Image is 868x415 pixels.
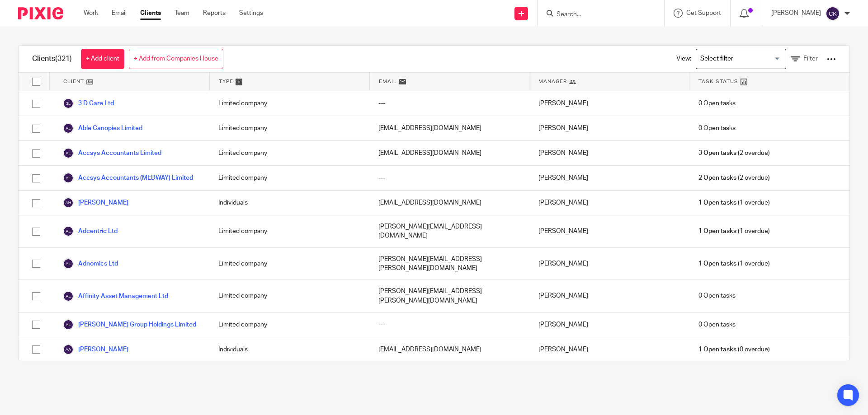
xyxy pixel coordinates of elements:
[698,149,770,158] span: (2 overdue)
[129,49,223,69] a: + Add from Companies House
[140,9,161,18] a: Clients
[63,123,74,134] img: svg%3E
[209,280,369,312] div: Limited company
[175,9,189,18] a: Team
[63,123,142,134] a: Able Canopies Limited
[663,46,836,72] div: View:
[63,197,74,208] img: svg%3E
[239,9,263,18] a: Settings
[698,345,736,354] span: 1 Open tasks
[698,78,738,85] span: Task Status
[112,9,127,18] a: Email
[203,9,226,18] a: Reports
[63,98,114,109] a: 3 D Care Ltd
[63,344,74,355] img: svg%3E
[63,197,128,208] a: [PERSON_NAME]
[529,191,689,215] div: [PERSON_NAME]
[209,248,369,280] div: Limited company
[63,319,196,330] a: [PERSON_NAME] Group Holdings Limited
[698,227,770,236] span: (1 overdue)
[209,141,369,165] div: Limited company
[209,312,369,337] div: Limited company
[698,345,770,354] span: (0 overdue)
[369,337,529,362] div: [EMAIL_ADDRESS][DOMAIN_NAME]
[379,78,397,85] span: Email
[28,73,45,90] input: Select all
[529,215,689,247] div: [PERSON_NAME]
[63,173,74,183] img: svg%3E
[369,312,529,337] div: ---
[529,280,689,312] div: [PERSON_NAME]
[826,6,840,21] img: svg%3E
[209,166,369,190] div: Limited company
[369,91,529,116] div: ---
[529,248,689,280] div: [PERSON_NAME]
[63,291,168,302] a: Affinity Asset Management Ltd
[538,78,567,85] span: Manager
[32,54,72,64] h1: Clients
[63,226,74,237] img: svg%3E
[698,149,736,158] span: 3 Open tasks
[556,11,637,19] input: Search
[369,166,529,190] div: ---
[63,148,74,159] img: svg%3E
[529,337,689,362] div: [PERSON_NAME]
[63,148,161,159] a: Accsys Accountants Limited
[529,166,689,190] div: [PERSON_NAME]
[63,78,84,85] span: Client
[63,258,74,269] img: svg%3E
[63,258,118,269] a: Adnomics Ltd
[698,320,736,329] span: 0 Open tasks
[698,173,770,182] span: (2 overdue)
[529,141,689,165] div: [PERSON_NAME]
[698,173,736,182] span: 2 Open tasks
[209,116,369,140] div: Limited company
[698,291,736,300] span: 0 Open tasks
[698,259,770,268] span: (1 overdue)
[369,141,529,165] div: [EMAIL_ADDRESS][DOMAIN_NAME]
[81,49,124,69] a: + Add client
[698,198,770,207] span: (1 overdue)
[686,10,721,16] span: Get Support
[18,7,63,19] img: Pixie
[369,248,529,280] div: [PERSON_NAME][EMAIL_ADDRESS][PERSON_NAME][DOMAIN_NAME]
[209,191,369,215] div: Individuals
[219,78,233,85] span: Type
[369,116,529,140] div: [EMAIL_ADDRESS][DOMAIN_NAME]
[63,344,128,355] a: [PERSON_NAME]
[696,49,786,69] div: Search for option
[698,198,736,207] span: 1 Open tasks
[698,124,736,133] span: 0 Open tasks
[209,91,369,116] div: Limited company
[698,227,736,236] span: 1 Open tasks
[697,51,781,67] input: Search for option
[698,259,736,268] span: 1 Open tasks
[63,173,193,183] a: Accsys Accountants (MEDWAY) Limited
[771,9,821,18] p: [PERSON_NAME]
[529,312,689,337] div: [PERSON_NAME]
[84,9,98,18] a: Work
[209,337,369,362] div: Individuals
[369,215,529,247] div: [PERSON_NAME][EMAIL_ADDRESS][DOMAIN_NAME]
[803,56,818,62] span: Filter
[63,98,74,109] img: svg%3E
[63,319,74,330] img: svg%3E
[63,291,74,302] img: svg%3E
[529,91,689,116] div: [PERSON_NAME]
[55,55,72,62] span: (321)
[529,116,689,140] div: [PERSON_NAME]
[209,215,369,247] div: Limited company
[369,191,529,215] div: [EMAIL_ADDRESS][DOMAIN_NAME]
[369,280,529,312] div: [PERSON_NAME][EMAIL_ADDRESS][PERSON_NAME][DOMAIN_NAME]
[63,226,118,237] a: Adcentric Ltd
[698,99,736,108] span: 0 Open tasks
